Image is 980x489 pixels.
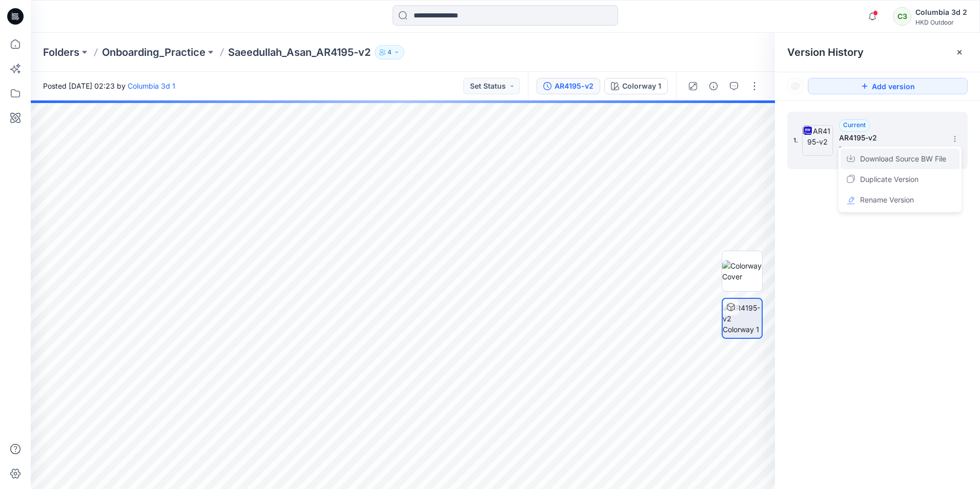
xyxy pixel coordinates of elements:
div: Colorway 1 [622,80,661,92]
div: Columbia 3d 2 [915,6,967,18]
button: Close [955,48,964,56]
button: Colorway 1 [604,78,668,94]
p: Saeedullah_Asan_AR4195-v2 [228,45,371,59]
div: C3 [893,7,911,26]
div: AR4195-v2 [555,80,594,92]
button: Details [705,78,722,94]
h5: AR4195-v2 [839,132,942,144]
img: Colorway Cover [722,260,762,282]
div: HKD Outdoor [915,18,967,26]
span: Current [843,121,866,129]
span: Rename Version [860,194,914,206]
span: Download Source BW File [860,153,946,165]
span: Posted by: Columbia 3d 1 [839,144,942,154]
button: Show Hidden Versions [787,78,804,94]
button: AR4195-v2 [537,78,600,94]
p: 4 [387,47,392,58]
a: Folders [43,45,79,59]
a: Onboarding_Practice [102,45,206,59]
button: 4 [375,45,404,59]
button: Add version [808,78,968,94]
span: Duplicate Version [860,173,918,186]
span: 1. [793,136,798,145]
a: Columbia 3d 1 [128,81,175,90]
span: Posted [DATE] 02:23 by [43,80,175,91]
img: AR4195-v2 Colorway 1 [723,302,762,335]
img: AR4195-v2 [802,125,833,156]
span: Version History [787,46,864,58]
